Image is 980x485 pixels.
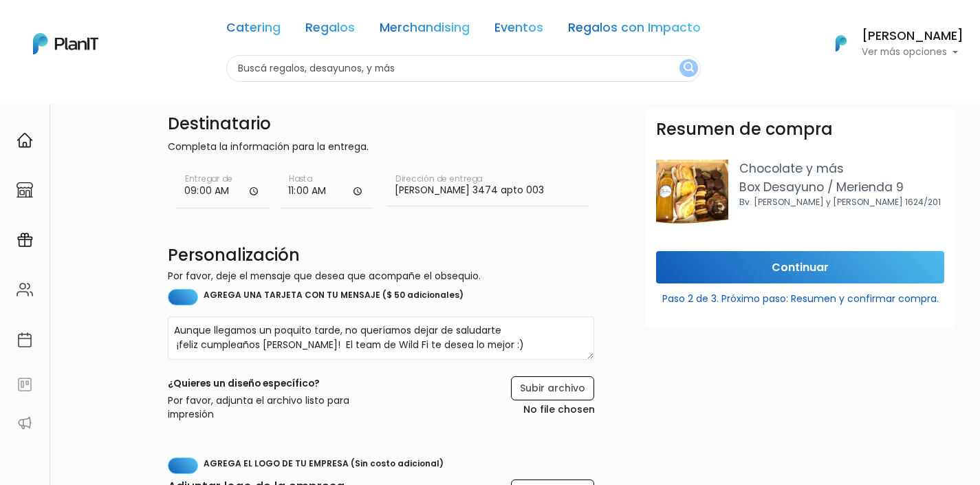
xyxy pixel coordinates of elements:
p: Paso 2 de 3. Próximo paso: Resumen y confirmar compra. [656,286,944,306]
p: Por favor, adjunta el archivo listo para impresión [168,394,391,422]
button: PlanIt Logo [PERSON_NAME] Ver más opciones [818,25,963,61]
p: Box Desayuno / Merienda 9 [739,178,944,196]
a: Regalos [305,22,355,39]
img: people-662611757002400ad9ed0e3c099ab2801c6687ba6c219adb57efc949bc21e19d.svg [17,281,33,298]
p: Chocolate y más [739,160,944,177]
label: AGREGA UNA TARJETA CON TU MENSAJE ($ 50 adicionales) [204,289,464,305]
a: Merchandising [380,22,470,39]
img: marketplace-4ceaa7011d94191e9ded77b95e3339b90024bf715f7c57f8cf31f2d8c509eaba.svg [17,182,33,198]
p: Bv. [PERSON_NAME] y [PERSON_NAME] 1624/201 [739,196,944,208]
img: PlanIt Logo [826,28,856,58]
img: campaigns-02234683943229c281be62815700db0a1741e53638e28bf9629b52c665b00959.svg [17,232,33,248]
p: Ver más opciones [862,47,963,57]
input: Continuar [656,251,944,283]
img: feedback-78b5a0c8f98aac82b08bfc38622c3050aee476f2c9584af64705fc4e61158814.svg [17,376,33,393]
h3: Resumen de compra [656,120,833,140]
img: partners-52edf745621dab592f3b2c58e3bca9d71375a7ef29c3b500c9f145b62cc070d4.svg [17,415,33,431]
h6: [PERSON_NAME] [862,30,963,43]
h4: Destinatario [168,114,594,134]
img: calendar-87d922413cdce8b2cf7b7f5f62616a5cf9e4887200fb71536465627b3292af00.svg [17,332,33,348]
p: ¿Quieres un diseño específico? [168,376,391,391]
img: home-e721727adea9d79c4d83392d1f703f7f8bce08238fde08b1acbfd93340b81755.svg [17,132,33,149]
p: Completa la información para la entrega. [168,140,594,157]
input: Dirección de entrega [386,168,589,206]
img: PHOTO-2022-03-20-15-16-39.jpg [656,160,728,224]
a: Regalos con Impacto [568,22,701,39]
input: Horario [176,168,269,209]
img: search_button-432b6d5273f82d61273b3651a40e1bd1b912527efae98b1b7a1b2c0702e16a8d.svg [684,62,694,75]
input: Hasta [280,168,373,209]
p: Por favor, deje el mensaje que desea que acompañe el obsequio. [168,269,594,283]
img: PlanIt Logo [33,33,98,54]
a: Catering [226,22,281,39]
label: AGREGA EL LOGO DE TU EMPRESA (Sin costo adicional) [204,457,444,474]
a: Eventos [494,22,543,39]
h4: Personalización [168,247,594,266]
input: Buscá regalos, desayunos, y más [226,55,701,82]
